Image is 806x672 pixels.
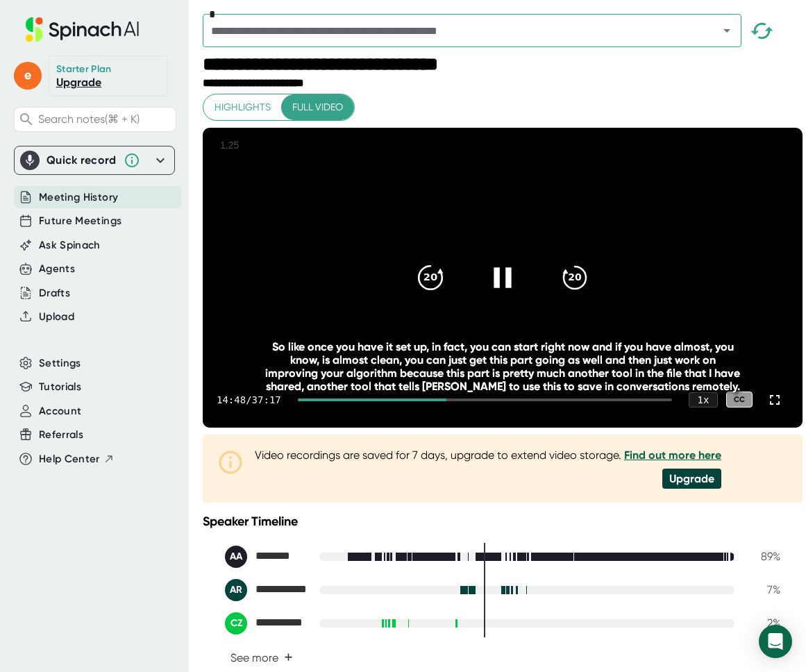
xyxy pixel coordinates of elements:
[47,153,117,167] div: Quick record
[203,514,803,529] div: Speaker Timeline
[225,612,308,635] div: Corey Zhong
[225,546,247,568] div: AA
[20,146,169,174] div: Quick record
[39,403,81,419] button: Account
[38,112,140,126] span: Search notes (⌘ + K)
[255,448,721,462] div: Video recordings are saved for 7 days, upgrade to extend video storage.
[39,379,81,395] button: Tutorials
[39,190,118,205] button: Meeting History
[39,213,121,229] button: Future Meetings
[39,355,81,371] button: Settings
[215,99,271,116] span: Highlights
[56,63,112,76] div: Starter Plan
[39,261,75,277] button: Agents
[217,394,281,405] div: 14:48 / 37:17
[39,285,70,301] button: Drafts
[203,94,282,120] button: Highlights
[759,625,792,658] div: Open Intercom Messenger
[746,616,780,630] div: 2 %
[292,99,343,116] span: Full video
[284,652,293,663] span: +
[14,62,42,90] span: e
[39,451,115,467] button: Help Center
[225,579,247,601] div: AR
[39,427,83,443] button: Referrals
[717,21,737,40] button: Open
[662,469,721,489] div: Upgrade
[726,392,753,408] div: CC
[746,583,780,596] div: 7 %
[689,392,718,408] div: 1 x
[225,646,299,670] button: See more+
[39,309,74,325] button: Upload
[56,76,101,89] a: Upgrade
[39,237,101,253] button: Ask Spinach
[262,340,742,393] div: So like once you have it set up, in fact, you can start right now and if you have almost, you kno...
[281,94,354,120] button: Full video
[39,451,100,467] span: Help Center
[225,612,247,635] div: CZ
[225,546,308,568] div: Ali Ajam
[746,550,780,563] div: 89 %
[624,448,721,462] a: Find out more here
[225,579,308,601] div: Augustus Rex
